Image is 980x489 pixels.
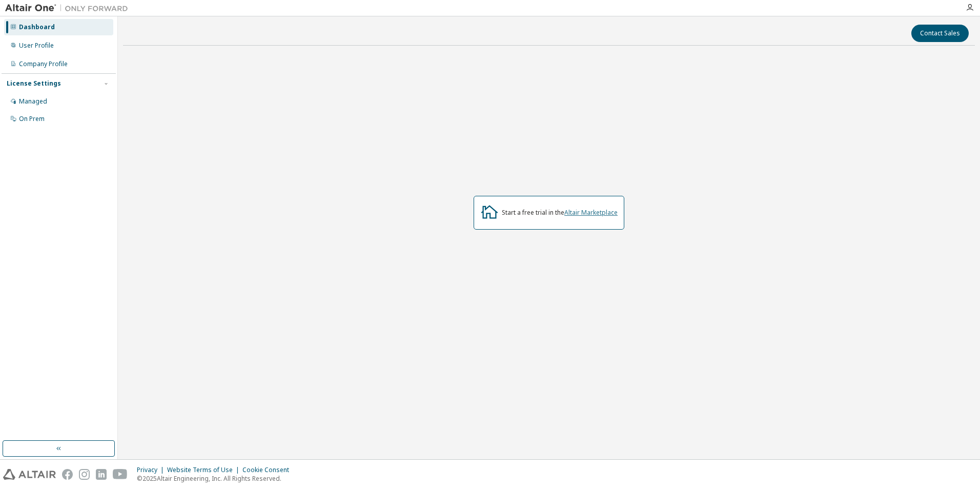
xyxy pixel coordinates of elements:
img: linkedin.svg [96,469,107,480]
div: On Prem [19,115,45,123]
img: altair_logo.svg [3,469,56,480]
a: Altair Marketplace [564,208,618,217]
div: Privacy [137,466,167,474]
div: Start a free trial in the [502,209,618,217]
div: Dashboard [19,23,55,31]
div: User Profile [19,42,54,50]
div: License Settings [7,79,61,88]
div: Managed [19,97,47,106]
div: Website Terms of Use [167,466,242,474]
p: © 2025 Altair Engineering, Inc. All Rights Reserved. [137,474,295,483]
div: Company Profile [19,60,68,68]
img: Altair One [5,3,133,13]
button: Contact Sales [911,25,969,42]
img: facebook.svg [62,469,73,480]
div: Cookie Consent [242,466,295,474]
img: instagram.svg [79,469,90,480]
img: youtube.svg [113,469,128,480]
